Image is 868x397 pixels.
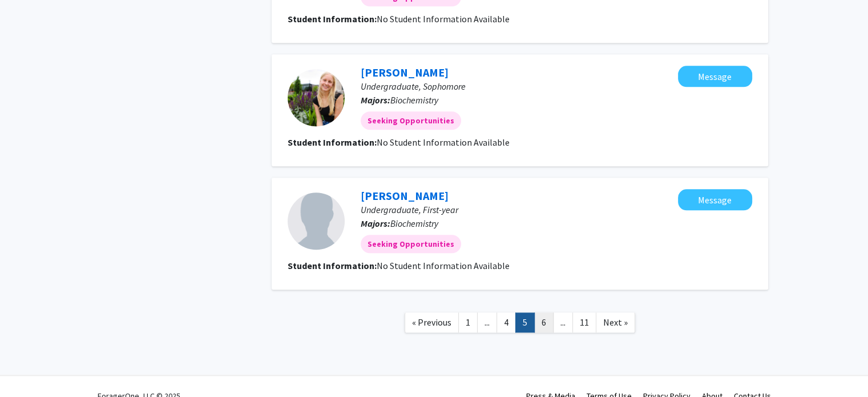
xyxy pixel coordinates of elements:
[678,189,752,210] button: Message Paola Sanchez-Castro
[288,260,377,271] b: Student Information:
[572,312,596,332] a: 11
[496,312,516,332] a: 4
[361,94,390,106] b: Majors:
[603,316,628,328] span: Next »
[361,189,449,203] a: [PERSON_NAME]
[390,218,438,229] span: Biochemistry
[377,13,510,25] span: No Student Information Available
[560,316,566,328] span: ...
[596,312,635,332] a: Next
[405,312,459,332] a: Previous
[390,94,438,106] span: Biochemistry
[412,316,451,328] span: « Previous
[361,81,466,92] span: Undergraduate, Sophomore
[361,235,461,253] mat-chip: Seeking Opportunities
[361,65,449,79] a: [PERSON_NAME]
[377,137,510,148] span: No Student Information Available
[361,218,390,229] b: Majors:
[288,13,377,25] b: Student Information:
[361,111,461,130] mat-chip: Seeking Opportunities
[678,66,752,87] button: Message Olivia Fisk
[272,301,768,347] nav: Page navigation
[534,312,554,332] a: 6
[485,316,490,328] span: ...
[458,312,478,332] a: 1
[9,346,49,388] iframe: Chat
[515,312,535,332] a: 5
[377,260,510,271] span: No Student Information Available
[288,137,377,148] b: Student Information:
[361,204,458,215] span: Undergraduate, First-year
